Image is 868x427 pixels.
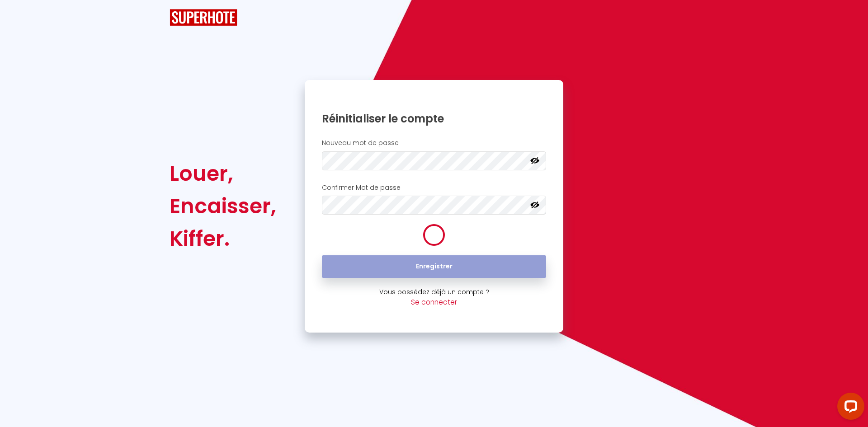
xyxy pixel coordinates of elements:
h2: Confirmer Mot de passe [322,184,546,192]
h1: Réinitialiser le compte [322,112,546,126]
p: Vous possédez déjà un compte ? [305,287,563,297]
button: Enregistrer [322,255,546,278]
h2: Nouveau mot de passe [322,139,546,147]
img: SuperHote logo [170,9,237,26]
div: Encaisser, [170,190,276,222]
div: Louer, [170,157,276,190]
div: Kiffer. [170,222,276,255]
a: Se connecter [411,297,457,307]
iframe: LiveChat chat widget [830,389,868,427]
